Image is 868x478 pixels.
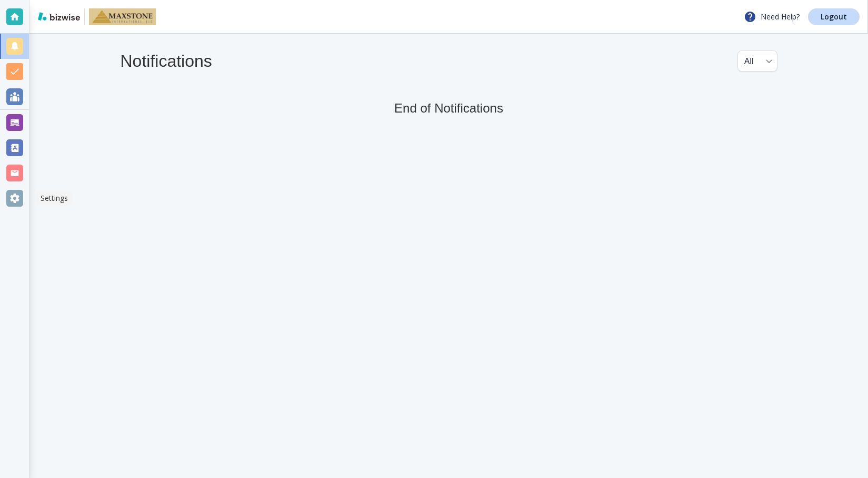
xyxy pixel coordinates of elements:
img: MaxStone USA [89,8,156,25]
p: Logout [821,13,847,21]
h5: End of Notifications [394,101,503,116]
p: Settings [41,193,68,204]
a: Logout [808,8,860,25]
img: bizwise [38,12,80,21]
p: Need Help? [744,11,800,23]
div: All [744,51,771,71]
h4: Notifications [121,51,212,71]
